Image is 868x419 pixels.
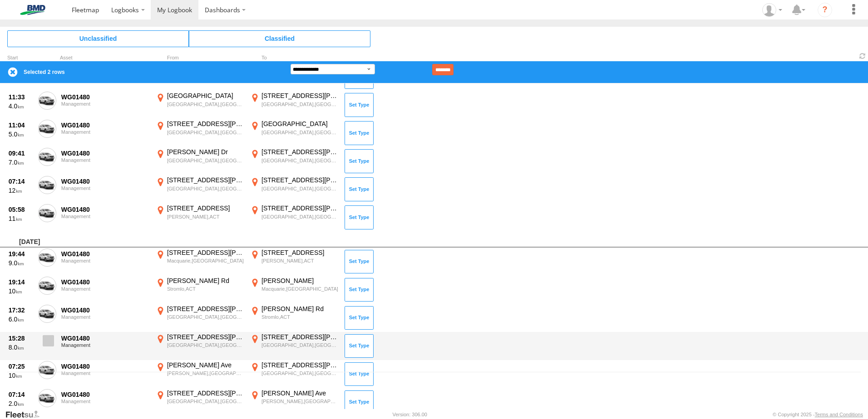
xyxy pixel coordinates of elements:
div: [STREET_ADDRESS][PERSON_NAME] [261,204,338,212]
div: [GEOGRAPHIC_DATA],[GEOGRAPHIC_DATA] [261,370,338,376]
div: [GEOGRAPHIC_DATA],[GEOGRAPHIC_DATA] [167,101,244,107]
label: Click to View Event Location [249,148,340,174]
div: [GEOGRAPHIC_DATA] [167,92,244,100]
a: Visit our Website [5,410,47,419]
div: 12 [9,186,33,195]
div: Matthew Gaiter [759,3,785,17]
div: Click to Sort [7,56,35,60]
button: Click to Set [345,278,374,302]
div: 10 [9,371,33,380]
label: Click to View Event Location [154,333,245,359]
button: Click to Set [345,93,374,117]
div: [STREET_ADDRESS][PERSON_NAME] [261,148,338,156]
div: [PERSON_NAME] Ave [261,389,338,397]
div: To [249,56,340,60]
label: Click to View Event Location [154,92,245,118]
div: WG01480 [61,278,149,286]
button: Click to Set [345,306,374,330]
button: Click to Set [345,362,374,386]
div: [PERSON_NAME],[GEOGRAPHIC_DATA] [167,370,244,376]
div: Management [61,185,149,191]
div: 15:28 [9,334,33,342]
label: Click to View Event Location [154,204,245,230]
div: [GEOGRAPHIC_DATA],[GEOGRAPHIC_DATA] [261,101,338,107]
div: [GEOGRAPHIC_DATA],[GEOGRAPHIC_DATA] [167,342,244,348]
div: 09:41 [9,149,33,157]
div: WG01480 [61,177,149,185]
label: Click to View Event Location [249,204,340,230]
div: [GEOGRAPHIC_DATA],[GEOGRAPHIC_DATA] [167,314,244,320]
div: [GEOGRAPHIC_DATA],[GEOGRAPHIC_DATA] [261,342,338,348]
div: WG01480 [61,93,149,101]
label: Click to View Event Location [154,361,245,387]
div: [STREET_ADDRESS] [167,204,244,212]
div: [STREET_ADDRESS][PERSON_NAME] [167,176,244,184]
div: [GEOGRAPHIC_DATA],[GEOGRAPHIC_DATA] [261,214,338,220]
div: [STREET_ADDRESS][PERSON_NAME] [167,248,244,257]
div: [PERSON_NAME],ACT [167,214,244,220]
div: [STREET_ADDRESS][PERSON_NAME] [261,333,338,341]
div: Management [61,399,149,404]
i: ? [818,3,832,17]
div: [GEOGRAPHIC_DATA],[GEOGRAPHIC_DATA] [167,129,244,136]
label: Click to View Event Location [154,148,245,174]
div: [PERSON_NAME] Rd [261,305,338,313]
div: 07:14 [9,390,33,399]
div: [GEOGRAPHIC_DATA],[GEOGRAPHIC_DATA] [167,185,244,192]
div: Management [61,342,149,348]
div: [GEOGRAPHIC_DATA],[GEOGRAPHIC_DATA] [167,398,244,404]
label: Click to View Event Location [249,92,340,118]
div: Management [61,286,149,292]
a: Terms and Conditions [815,412,863,417]
div: 9.0 [9,259,33,267]
div: WG01480 [61,390,149,399]
button: Click to Set [345,250,374,273]
div: WG01480 [61,334,149,342]
div: Stromlo,ACT [167,286,244,292]
div: 10 [9,287,33,295]
div: [PERSON_NAME] Rd [167,277,244,285]
label: Click to View Event Location [249,305,340,331]
span: Refresh [857,52,868,60]
div: 7.0 [9,158,33,166]
div: WG01480 [61,250,149,258]
div: Management [61,101,149,107]
div: 19:44 [9,250,33,258]
div: Management [61,214,149,219]
div: [STREET_ADDRESS][PERSON_NAME] [167,305,244,313]
div: [PERSON_NAME],[GEOGRAPHIC_DATA] [261,398,338,404]
div: [GEOGRAPHIC_DATA],[GEOGRAPHIC_DATA] [167,157,244,164]
div: WG01480 [61,362,149,370]
div: [PERSON_NAME] Ave [167,361,244,369]
div: [STREET_ADDRESS][PERSON_NAME] [167,389,244,397]
div: [STREET_ADDRESS] [261,248,338,257]
div: WG01480 [61,149,149,157]
label: Click to View Event Location [249,333,340,359]
label: Click to View Event Location [154,248,245,275]
div: 11:04 [9,121,33,129]
label: Click to View Event Location [154,120,245,146]
div: 19:14 [9,278,33,286]
div: © Copyright 2025 - [773,412,863,417]
label: Click to View Event Location [249,389,340,415]
div: Macquarie,[GEOGRAPHIC_DATA] [261,286,338,292]
div: [PERSON_NAME] Dr [167,148,244,156]
div: [STREET_ADDRESS][PERSON_NAME] [167,333,244,341]
div: Management [61,129,149,135]
label: Click to View Event Location [249,120,340,146]
div: Management [61,314,149,320]
div: [GEOGRAPHIC_DATA],[GEOGRAPHIC_DATA] [261,129,338,136]
div: Version: 306.00 [393,412,427,417]
label: Click to View Event Location [249,248,340,275]
div: [STREET_ADDRESS][PERSON_NAME] [261,361,338,369]
div: [PERSON_NAME] [261,277,338,285]
div: WG01480 [61,205,149,214]
div: 8.0 [9,343,33,351]
div: Management [61,258,149,263]
div: Management [61,370,149,376]
span: Click to view Classified Trips [189,30,370,47]
span: Click to view Unclassified Trips [7,30,189,47]
div: Asset [60,56,151,60]
div: 17:32 [9,306,33,314]
div: 11:33 [9,93,33,101]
